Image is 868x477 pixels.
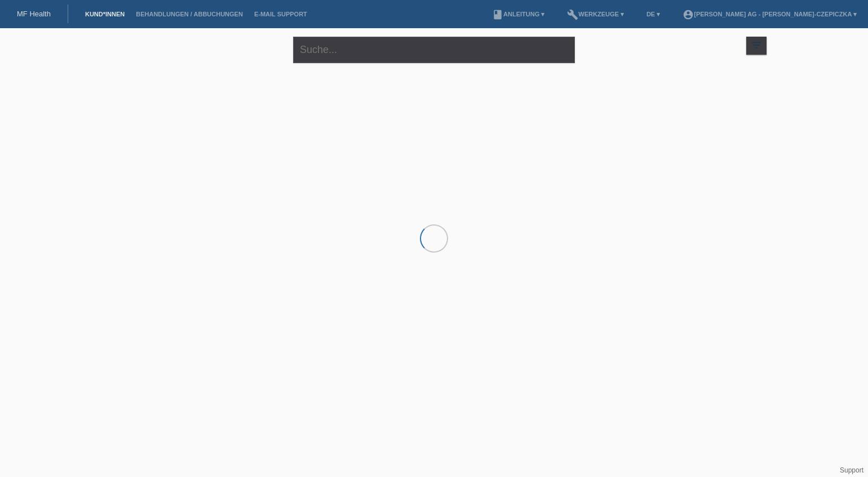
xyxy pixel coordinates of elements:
a: buildWerkzeuge ▾ [561,11,630,17]
i: account_circle [683,9,694,20]
a: E-Mail Support [249,11,313,17]
a: Support [840,466,863,474]
a: DE ▾ [641,11,666,17]
input: Suche... [293,37,575,63]
i: build [567,9,578,20]
a: Kund*innen [79,11,130,17]
a: Behandlungen / Abbuchungen [130,11,249,17]
a: MF Health [17,10,51,18]
a: bookAnleitung ▾ [486,11,550,17]
a: account_circle[PERSON_NAME] AG - [PERSON_NAME]-Czepiczka ▾ [677,11,862,17]
i: book [492,9,503,20]
i: filter_list [750,39,763,51]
